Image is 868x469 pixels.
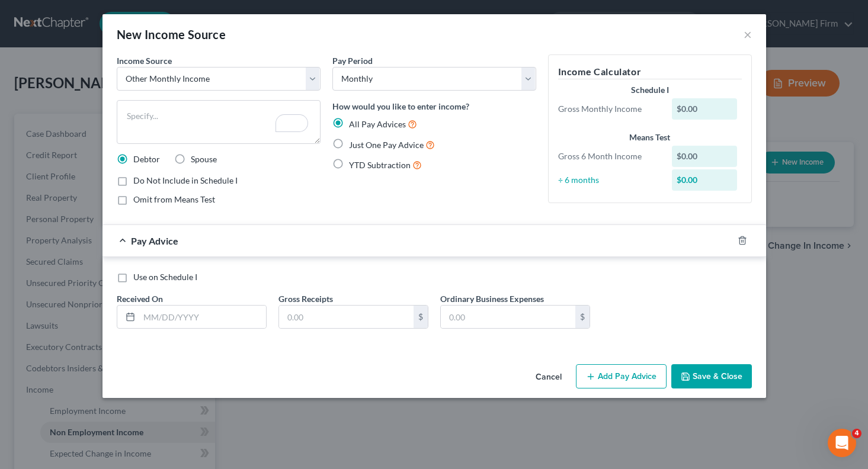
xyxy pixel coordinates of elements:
span: Debtor [133,154,160,164]
h5: Income Calculator [558,65,742,79]
div: Gross 6 Month Income [552,150,667,162]
button: × [744,27,752,41]
input: 0.00 [279,306,414,328]
span: Income Source [117,56,172,66]
input: MM/DD/YYYY [139,306,266,328]
button: Cancel [526,365,571,389]
label: Pay Period [332,54,373,67]
span: Do Not Include in Schedule I [133,175,238,185]
span: Pay Advice [131,235,178,246]
label: How would you like to enter income? [332,100,469,113]
button: Add Pay Advice [576,364,667,389]
span: Spouse [191,154,217,164]
span: Received On [117,294,163,304]
div: $0.00 [672,98,737,120]
span: All Pay Advices [349,119,406,129]
span: Omit from Means Test [133,194,215,204]
span: 4 [852,429,861,438]
label: Ordinary Business Expenses [440,293,544,305]
div: ÷ 6 months [552,174,667,186]
div: $0.00 [672,169,737,191]
div: $ [575,306,590,328]
span: YTD Subtraction [349,160,411,170]
input: 0.00 [441,306,575,328]
div: Means Test [558,131,742,143]
div: Schedule I [558,84,742,96]
button: Save & Close [671,364,752,389]
div: $0.00 [672,146,737,167]
div: Gross Monthly Income [552,103,667,115]
div: New Income Source [117,26,226,43]
iframe: Intercom live chat [828,429,856,457]
span: Use on Schedule I [133,272,197,282]
div: $ [414,306,428,328]
span: Just One Pay Advice [349,140,424,150]
textarea: To enrich screen reader interactions, please activate Accessibility in Grammarly extension settings [117,100,321,144]
label: Gross Receipts [278,293,333,305]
